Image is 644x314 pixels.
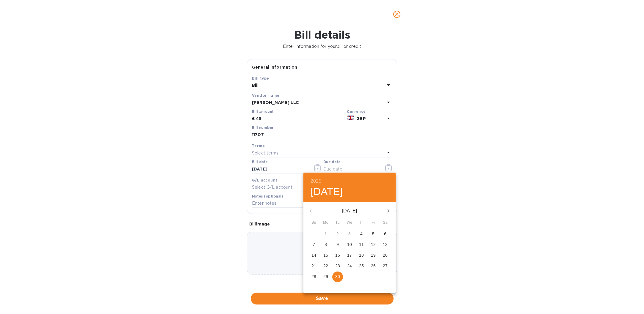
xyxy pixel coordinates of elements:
[308,272,319,282] button: 28
[380,250,391,261] button: 20
[383,252,388,258] p: 20
[332,261,343,272] button: 23
[344,239,355,250] button: 10
[380,261,391,272] button: 27
[356,239,367,250] button: 11
[336,242,339,247] p: 9
[356,220,367,226] span: Th
[359,252,364,258] p: 18
[320,272,331,282] button: 29
[332,272,343,282] button: 30
[308,261,319,272] button: 21
[344,250,355,261] button: 17
[356,250,367,261] button: 18
[347,252,352,258] p: 17
[308,239,319,250] button: 7
[356,261,367,272] button: 25
[323,274,328,280] p: 29
[323,252,328,258] p: 15
[311,274,316,280] p: 28
[320,220,331,226] span: Mo
[371,252,376,258] p: 19
[368,239,379,250] button: 12
[332,250,343,261] button: 16
[308,220,319,226] span: Su
[371,242,376,247] p: 12
[335,263,340,269] p: 23
[347,263,352,269] p: 24
[384,231,386,237] p: 6
[313,242,315,247] p: 7
[371,263,376,269] p: 26
[383,263,388,269] p: 27
[308,250,319,261] button: 14
[368,261,379,272] button: 26
[344,261,355,272] button: 24
[359,263,364,269] p: 25
[323,263,328,269] p: 22
[347,242,352,247] p: 10
[318,207,381,214] p: [DATE]
[372,231,375,237] p: 5
[311,177,321,185] button: 2025
[380,229,391,239] button: 6
[332,239,343,250] button: 9
[332,220,343,226] span: Tu
[368,220,379,226] span: Fr
[368,229,379,239] button: 5
[311,252,316,258] p: 14
[320,250,331,261] button: 15
[380,239,391,250] button: 13
[344,220,355,226] span: We
[383,242,388,247] p: 13
[360,231,363,237] p: 4
[380,220,391,226] span: Sa
[335,274,340,280] p: 30
[368,250,379,261] button: 19
[356,229,367,239] button: 4
[325,242,327,247] p: 8
[311,263,316,269] p: 21
[359,242,364,247] p: 11
[311,185,343,198] button: [DATE]
[335,252,340,258] p: 16
[320,239,331,250] button: 8
[320,261,331,272] button: 22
